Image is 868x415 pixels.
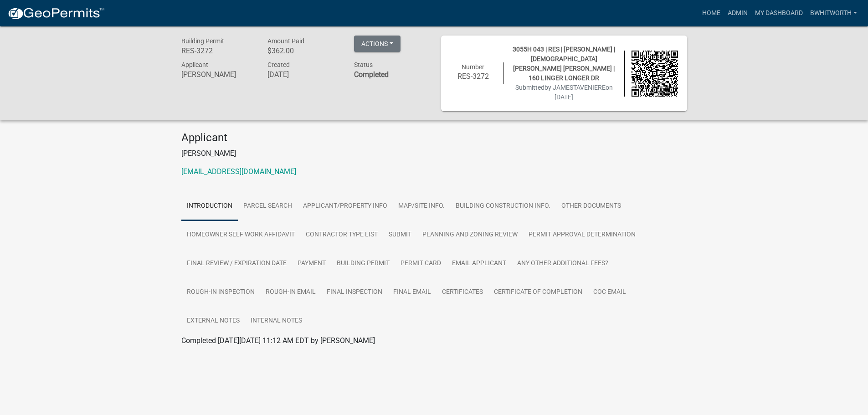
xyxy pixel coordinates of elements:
[267,46,340,55] h6: $362.00
[751,5,806,22] a: My Dashboard
[181,46,254,55] h6: RES-3272
[267,37,304,45] span: Amount Paid
[393,192,450,221] a: Map/Site Info.
[181,336,375,345] span: Completed [DATE][DATE] 11:12 AM EDT by [PERSON_NAME]
[512,249,614,278] a: Any other Additional Fees?
[354,36,401,52] button: Actions
[513,46,615,82] span: 3055H 043 | RES | [PERSON_NAME] | [DEMOGRAPHIC_DATA][PERSON_NAME] [PERSON_NAME] | 160 LINGER LONG...
[181,61,208,68] span: Applicant
[437,278,488,307] a: Certificates
[395,249,447,278] a: Permit Card
[181,131,687,144] h4: Applicant
[388,278,437,307] a: Final Email
[515,84,613,101] span: Submitted on [DATE]
[300,220,383,250] a: Contractor Type List
[181,167,296,176] a: [EMAIL_ADDRESS][DOMAIN_NAME]
[523,220,641,250] a: Permit Approval Determination
[245,307,308,336] a: Internal Notes
[354,70,389,79] strong: Completed
[724,5,751,22] a: Admin
[181,70,254,79] h6: [PERSON_NAME]
[267,70,340,79] h6: [DATE]
[383,220,417,250] a: Submit
[488,278,588,307] a: Certificate of Completion
[181,249,292,278] a: Final Review / Expiration Date
[450,192,556,221] a: Building Construction Info.
[331,249,395,278] a: Building Permit
[462,63,484,71] span: Number
[447,249,512,278] a: Email Applicant
[699,5,724,22] a: Home
[417,220,523,250] a: Planning and Zoning Review
[588,278,632,307] a: COC Email
[544,84,606,91] span: by JAMESTAVENIERE
[806,5,861,22] a: BWhitworth
[267,61,290,68] span: Created
[292,249,331,278] a: Payment
[181,37,224,45] span: Building Permit
[181,307,245,336] a: External Notes
[632,51,678,97] img: QR code
[181,278,260,307] a: Rough-In Inspection
[450,72,497,81] h6: RES-3272
[260,278,321,307] a: Rough-in Email
[181,220,300,250] a: Homeowner Self Work Affidavit
[181,148,687,159] p: [PERSON_NAME]
[238,192,298,221] a: Parcel search
[556,192,627,221] a: Other Documents
[354,61,373,68] span: Status
[181,192,238,221] a: Introduction
[298,192,393,221] a: Applicant/Property Info
[321,278,388,307] a: Final Inspection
